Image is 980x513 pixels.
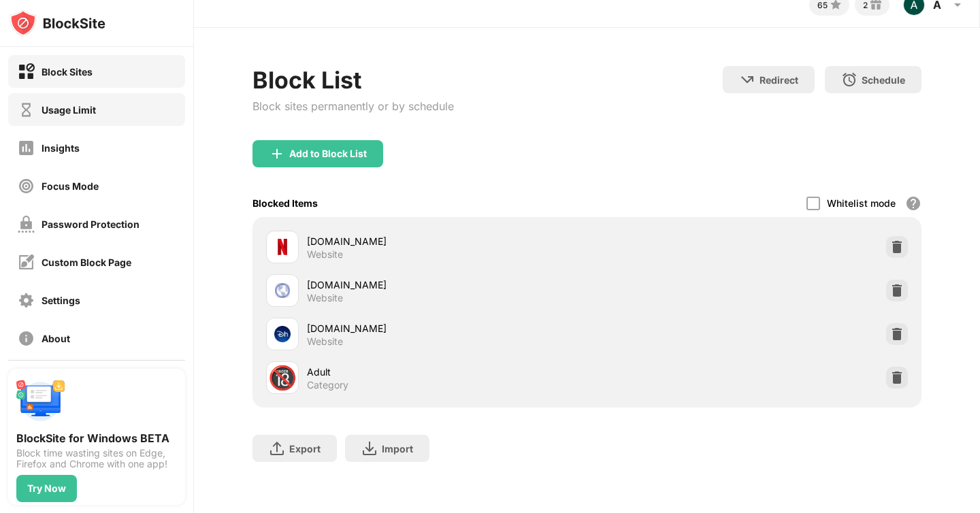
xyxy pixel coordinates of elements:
div: Usage Limit [42,104,96,116]
div: Block sites permanently or by schedule [252,99,454,113]
img: password-protection-off.svg [18,216,35,233]
img: favicons [274,326,291,342]
div: Website [307,335,343,348]
div: Block time wasting sites on Edge, Firefox and Chrome with one app! [16,448,177,469]
img: block-on.svg [18,63,35,80]
div: [DOMAIN_NAME] [307,278,587,292]
div: Block List [252,66,454,94]
div: [DOMAIN_NAME] [307,234,587,248]
div: Whitelist mode [827,197,896,209]
div: Try Now [27,483,66,494]
div: Adult [307,365,587,379]
img: logo-blocksite.svg [10,10,105,37]
img: time-usage-off.svg [18,101,35,118]
img: favicons [274,282,291,299]
div: 🔞 [268,364,297,392]
div: Password Protection [42,218,140,230]
div: Insights [42,142,80,154]
div: Focus Mode [42,180,99,192]
div: Redirect [759,74,798,86]
div: Blocked Items [252,197,318,209]
div: BlockSite for Windows BETA [16,431,177,445]
div: About [42,333,70,344]
img: customize-block-page-off.svg [18,254,35,271]
img: about-off.svg [18,330,35,347]
img: focus-off.svg [18,178,35,195]
div: Website [307,248,343,261]
div: Custom Block Page [42,256,131,268]
img: insights-off.svg [18,139,35,156]
div: Import [382,443,413,454]
div: Settings [42,295,80,306]
div: Category [307,379,348,391]
img: push-desktop.svg [16,377,65,426]
div: Add to Block List [289,148,367,159]
img: settings-off.svg [18,292,35,309]
div: Website [307,292,343,304]
img: favicons [274,239,291,255]
div: Block Sites [42,66,93,78]
div: Export [289,443,321,454]
div: [DOMAIN_NAME] [307,321,587,335]
div: Schedule [862,74,905,86]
